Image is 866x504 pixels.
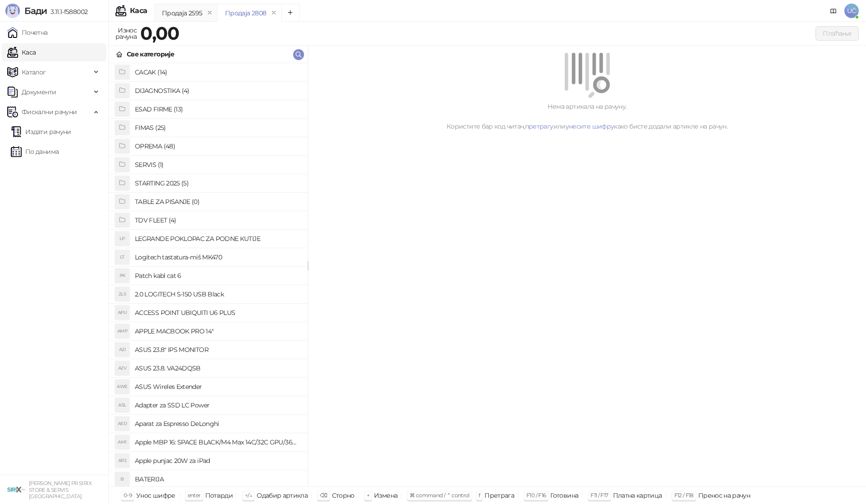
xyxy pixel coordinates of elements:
[204,9,216,17] button: remove
[162,8,202,18] div: Продаја 2595
[140,22,179,44] strong: 0,00
[135,194,300,209] h4: TABLE ZA PISANJE (0)
[479,492,480,499] span: f
[29,480,92,499] small: [PERSON_NAME] PR SIRIX STORE & SERVIS [GEOGRAPHIC_DATA]
[11,143,59,161] a: По данима
[135,361,300,375] h4: ASUS 23.8. VA24DQSB
[525,122,553,130] a: претрагу
[115,453,129,468] div: AP2
[613,490,662,501] div: Платна картица
[257,490,308,501] div: Одабир артикла
[115,231,129,246] div: LP
[135,157,300,172] h4: SERVIS (1)
[245,492,252,499] span: ↑/↓
[135,398,300,412] h4: Adapter za SSD LC Power
[115,379,129,394] div: AWE
[188,492,201,499] span: enter
[115,250,129,264] div: LT
[127,49,174,59] div: Све категорије
[320,492,327,499] span: ⌫
[135,379,300,394] h4: ASUS Wireles Extender
[566,122,614,130] a: унесите шифру
[7,481,25,499] img: 64x64-companyLogo-cb9a1907-c9b0-4601-bb5e-5084e694c383.png
[135,83,300,98] h4: DIJAGNOSTIKA (4)
[22,83,56,101] span: Документи
[484,490,514,501] div: Претрага
[135,342,300,357] h4: ASUS 23.8" IPS MONITOR
[135,231,300,246] h4: LEGRANDE POKLOPAC ZA PODNE KUTIJE
[268,9,280,17] button: remove
[11,123,71,141] a: Издати рачуни
[135,435,300,449] h4: Apple MBP 16: SPACE BLACK/M4 Max 14C/32C GPU/36GB/1T-ZEE
[590,492,608,499] span: F11 / F17
[114,24,138,42] div: Износ рачуна
[115,342,129,357] div: A2I
[410,492,470,499] span: ⌘ command / ⌃ control
[24,5,47,16] span: Бади
[550,490,578,501] div: Готовина
[135,120,300,135] h4: FIMAS (25)
[115,268,129,283] div: PK
[135,65,300,79] h4: CACAK (14)
[115,435,129,449] div: AM1
[844,4,859,18] span: UĆ
[135,268,300,283] h4: Patch kabl cat 6
[7,43,36,61] a: Каса
[135,472,300,486] h4: BATERIJA
[281,4,299,22] button: Add tab
[135,416,300,431] h4: Aparat za Espresso DeLonghi
[130,7,147,14] div: Каса
[367,492,369,499] span: +
[674,492,694,499] span: F12 / F18
[135,305,300,320] h4: ACCESS POINT UBIQUITI U6 PLUS
[526,492,546,499] span: F10 / F16
[47,8,88,16] span: 3.11.1-f588002
[135,176,300,190] h4: STARTING 2025 (5)
[109,63,308,486] div: grid
[135,324,300,338] h4: APPLE MACBOOK PRO 14"
[205,490,233,501] div: Потврди
[374,490,397,501] div: Измена
[826,4,841,18] a: Документација
[225,8,266,18] div: Продаја 2808
[135,213,300,227] h4: TDV FLEET (4)
[115,472,129,486] div: B
[115,361,129,375] div: A2V
[124,492,132,499] span: 0-9
[115,324,129,338] div: AMP
[22,63,46,81] span: Каталог
[332,490,355,501] div: Сторно
[115,398,129,412] div: ASL
[319,102,855,131] div: Нема артикала на рачуну. Користите бар код читач, или како бисте додали артикле на рачун.
[135,287,300,301] h4: 2.0 LOGITECH S-150 USB Black
[135,139,300,153] h4: OPREMA (48)
[5,4,20,18] img: Logo
[22,103,77,121] span: Фискални рачуни
[136,490,175,501] div: Унос шифре
[7,23,48,42] a: Почетна
[135,250,300,264] h4: Logitech tastatura-miš MK470
[135,453,300,468] h4: Apple punjac 20W za iPad
[115,305,129,320] div: APU
[115,416,129,431] div: AED
[135,102,300,116] h4: ESAD FIRME (13)
[115,287,129,301] div: 2LS
[698,490,750,501] div: Пренос на рачун
[815,26,859,41] button: Плаћање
